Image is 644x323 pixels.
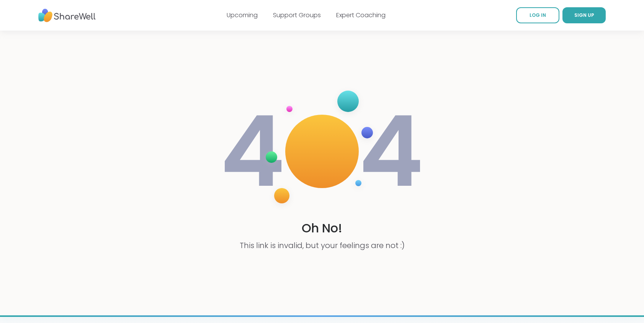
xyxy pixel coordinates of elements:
h1: Oh No! [302,220,342,237]
span: LOG IN [530,12,546,18]
a: Expert Coaching [336,11,386,19]
a: SIGN UP [562,7,606,23]
a: Support Groups [273,11,321,19]
p: This link is invalid, but your feelings are not :) [240,240,405,251]
img: ShareWell Nav Logo [38,5,96,26]
a: Upcoming [227,11,258,19]
img: 404 [220,83,424,220]
span: SIGN UP [574,12,594,18]
a: LOG IN [516,7,559,23]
